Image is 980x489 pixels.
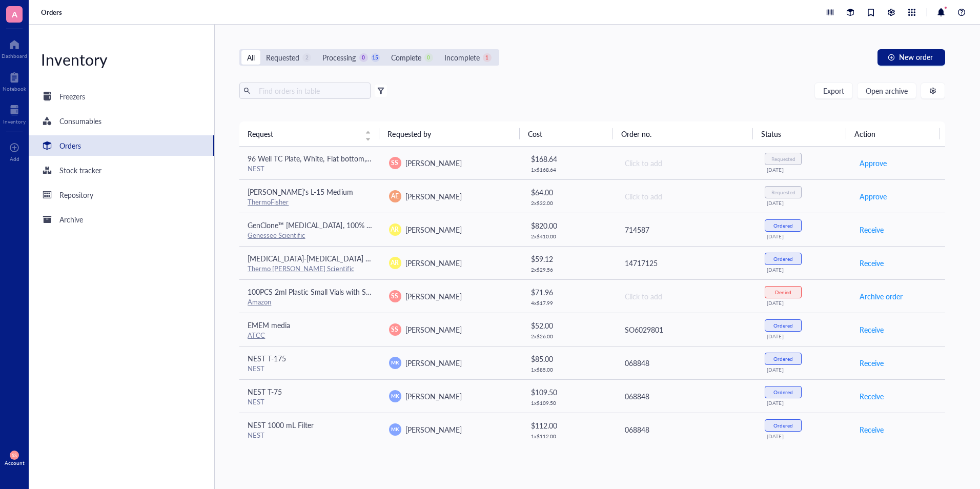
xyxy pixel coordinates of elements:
[859,388,884,404] button: Receive
[859,355,884,371] button: Receive
[775,289,791,295] div: Denied
[767,167,842,173] div: [DATE]
[248,397,372,406] div: NEST
[59,115,101,127] div: Consumables
[531,253,607,264] div: $ 59.12
[857,83,916,99] button: Open archive
[239,121,379,146] th: Request
[860,357,884,369] span: Receive
[846,121,940,146] th: Action
[248,386,282,397] span: NEST T-75
[531,287,607,298] div: $ 71.96
[248,287,654,297] span: 100PCS 2ml Plastic Small Vials with Screw Caps Sample Tubes Cryotubes,PP Material, Free from DNas...
[860,257,884,269] span: Receive
[767,400,842,406] div: [DATE]
[616,379,757,413] td: 068848
[531,320,607,331] div: $ 52.00
[444,52,480,63] div: Incomplete
[625,157,748,169] div: Click to add
[391,292,398,301] span: SS
[405,424,462,435] span: [PERSON_NAME]
[405,291,462,301] span: [PERSON_NAME]
[767,433,842,439] div: [DATE]
[248,197,289,207] a: ThermoFisher
[29,209,214,230] a: Archive
[625,291,748,302] div: Click to add
[302,53,311,62] div: 2
[814,83,853,99] button: Export
[405,158,462,168] span: [PERSON_NAME]
[405,191,462,201] span: [PERSON_NAME]
[483,53,492,62] div: 1
[248,364,372,373] div: NEST
[859,288,903,304] button: Archive order
[860,191,887,202] span: Approve
[531,267,607,273] div: 2 x $ 29.56
[59,165,101,176] div: Stock tracker
[59,214,83,225] div: Archive
[625,224,748,235] div: 714587
[860,291,903,302] span: Archive order
[41,8,64,17] a: Orders
[405,324,462,335] span: [PERSON_NAME]
[29,49,214,70] div: Inventory
[625,191,748,202] div: Click to add
[767,300,842,306] div: [DATE]
[767,267,842,273] div: [DATE]
[616,313,757,346] td: SO6029801
[753,121,846,146] th: Status
[5,460,25,466] div: Account
[767,366,842,373] div: [DATE]
[266,52,299,63] div: Requested
[531,187,607,198] div: $ 64.00
[531,200,607,206] div: 2 x $ 32.00
[248,431,372,440] div: NEST
[405,258,462,268] span: [PERSON_NAME]
[860,157,887,169] span: Approve
[391,359,399,366] span: MK
[405,391,462,401] span: [PERSON_NAME]
[531,220,607,231] div: $ 820.00
[767,333,842,339] div: [DATE]
[391,52,421,63] div: Complete
[859,421,884,438] button: Receive
[405,225,462,235] span: [PERSON_NAME]
[625,391,748,402] div: 068848
[859,321,884,338] button: Receive
[391,192,399,201] span: AE
[531,353,607,364] div: $ 85.00
[773,256,793,262] div: Ordered
[10,156,19,162] div: Add
[860,424,884,435] span: Receive
[391,392,399,399] span: MK
[616,279,757,313] td: Click to add
[59,189,93,200] div: Repository
[866,87,908,95] span: Open archive
[248,128,359,139] span: Request
[520,121,613,146] th: Cost
[391,425,399,433] span: MK
[773,222,793,229] div: Ordered
[531,433,607,439] div: 1 x $ 112.00
[616,246,757,279] td: 14717125
[616,179,757,213] td: Click to add
[248,353,286,363] span: NEST T-175
[248,330,265,340] a: ATCC
[359,53,368,62] div: 0
[773,322,793,329] div: Ordered
[248,164,372,173] div: NEST
[877,49,945,66] button: New order
[859,155,887,171] button: Approve
[248,220,500,230] span: GenClone™ [MEDICAL_DATA], 100% U.S. Origin, Heat Inactivated, 500 mL/Unit
[859,255,884,271] button: Receive
[773,389,793,395] div: Ordered
[2,36,27,59] a: Dashboard
[3,118,26,125] div: Inventory
[391,225,399,234] span: AR
[248,253,411,263] span: [MEDICAL_DATA]-[MEDICAL_DATA] (10,000 U/mL)
[248,320,290,330] span: EMEM media
[531,420,607,431] div: $ 112.00
[29,86,214,107] a: Freezers
[771,156,795,162] div: Requested
[391,158,398,168] span: SS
